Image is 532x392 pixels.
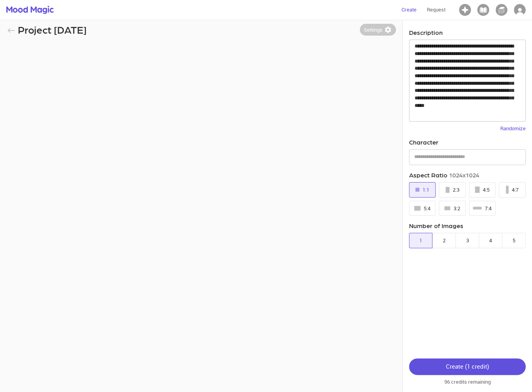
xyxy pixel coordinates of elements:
img: Icon [477,4,489,16]
h3: Aspect Ratio [409,171,449,182]
button: 4:7 [499,182,526,198]
div: 2:3 [446,185,459,194]
button: Icon [492,2,511,18]
button: 2 [432,233,456,248]
p: Randomize [500,125,526,133]
button: Settings [360,24,396,36]
p: 96 credits remaining [409,375,526,386]
a: Characters [474,6,492,13]
button: 2:3 [439,182,466,198]
button: Icon [511,2,529,18]
div: 3:2 [444,204,460,213]
div: 7:4 [473,204,492,213]
div: 4:5 [475,185,490,194]
p: Create [401,6,417,14]
button: 5 [502,233,526,248]
img: logo [6,6,54,14]
button: 5:4 [409,201,436,216]
img: Icon [514,4,526,16]
div: 4:7 [506,185,519,194]
h3: Description [409,29,443,40]
div: Create ( 1 credit ) [446,361,489,371]
h3: Character [409,139,438,149]
div: 1:1 [415,185,429,194]
h3: 1024x1024 [449,171,479,182]
img: Icon [459,4,471,16]
button: 4 [479,233,503,248]
p: Request [427,6,446,14]
button: 4:5 [469,182,496,198]
button: 3:2 [439,201,466,216]
button: 3 [455,233,479,248]
button: 1 [409,233,433,248]
img: Icon [496,4,507,16]
a: Projects [456,6,474,13]
a: Library [492,6,511,13]
button: 1:1 [409,182,436,198]
h3: Number of Images [409,222,526,233]
button: Create (1 credit) [409,358,526,375]
div: 5:4 [414,204,430,213]
button: Icon [456,2,474,18]
h1: Project [DATE] [18,24,86,36]
button: Icon [474,2,492,18]
button: 7:4 [469,201,496,216]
